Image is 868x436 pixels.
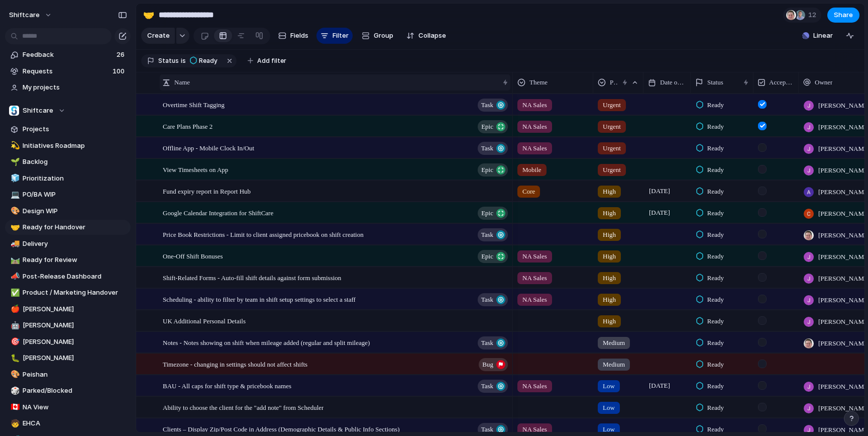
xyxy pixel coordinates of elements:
[23,190,127,200] span: PO/BA WIP
[199,56,218,65] span: Ready
[5,171,131,186] div: 🧊Prioritization
[23,173,127,184] span: Prioritization
[603,295,616,305] span: High
[603,273,616,283] span: High
[707,230,724,240] span: Ready
[603,122,621,132] span: Urgent
[5,334,131,350] a: 🎯[PERSON_NAME]
[23,50,114,60] span: Feedback
[9,206,19,216] button: 🎨
[5,220,131,235] div: 🤝Ready for Handover
[11,353,18,364] div: 🐛
[478,142,508,155] button: Task
[9,141,19,151] button: 💫
[5,367,131,382] a: 🎨Peishan
[603,360,625,370] span: Medium
[646,207,673,219] span: [DATE]
[163,228,364,240] span: Price Book Restrictions - Limit to client assigned pricebook on shift creation
[163,142,254,153] span: Offline App - Mobile Clock In/Out
[9,418,19,428] button: 🧒
[9,320,19,330] button: 🤖
[478,207,508,220] button: Epic
[5,302,131,317] a: 🍎[PERSON_NAME]
[163,207,273,218] span: Google Calendar Integration for ShiftCare
[813,31,833,41] span: Linear
[707,251,724,261] span: Ready
[478,99,508,112] button: Task
[5,154,131,169] div: 🌱Backlog
[481,141,493,155] span: Task
[163,99,225,110] span: Overtime Shift Tagging
[522,295,547,305] span: NA Sales
[707,424,724,434] span: Ready
[478,380,508,393] button: Task
[23,239,127,249] span: Delivery
[23,272,127,282] span: Post-Release Dashboard
[23,370,127,380] span: Peishan
[522,187,535,197] span: Core
[11,189,18,201] div: 💻
[603,100,621,110] span: Urgent
[478,423,508,436] button: Task
[482,358,493,372] span: Bug
[187,55,224,66] button: Ready
[158,56,179,65] span: Status
[174,77,190,88] span: Name
[603,403,615,413] span: Low
[5,236,131,251] a: 🚚Delivery
[660,77,686,88] span: Date of handover
[23,157,127,167] span: Backlog
[5,138,131,153] a: 💫Initiatives Roadmap
[522,381,547,391] span: NA Sales
[163,315,246,326] span: UK Additional Personal Details
[9,173,19,184] button: 🧊
[11,303,18,315] div: 🍎
[707,100,724,110] span: Ready
[143,8,154,22] div: 🤝
[481,98,493,112] span: Task
[9,239,19,249] button: 🚚
[23,288,127,298] span: Product / Marketing Handover
[707,208,724,218] span: Ready
[147,31,170,41] span: Create
[9,157,19,167] button: 🌱
[23,222,127,232] span: Ready for Handover
[242,54,292,68] button: Add filter
[481,163,493,177] span: Epic
[9,10,40,20] span: shiftcare
[11,140,18,151] div: 💫
[113,66,127,76] span: 100
[141,28,175,44] button: Create
[707,338,724,348] span: Ready
[5,383,131,398] a: 🎲Parked/Blocked
[23,320,127,330] span: [PERSON_NAME]
[5,204,131,219] div: 🎨Design WIP
[257,56,286,65] span: Add filter
[5,400,131,415] div: 🇨🇦NA View
[707,403,724,413] span: Ready
[5,318,131,333] div: 🤖[PERSON_NAME]
[707,381,724,391] span: Ready
[478,250,508,263] button: Epic
[5,47,131,62] a: Feedback26
[11,172,18,184] div: 🧊
[808,10,819,20] span: 12
[646,185,673,197] span: [DATE]
[117,50,127,60] span: 26
[603,251,616,261] span: High
[707,122,724,132] span: Ready
[11,205,18,217] div: 🎨
[5,416,131,431] a: 🧒EHCA
[9,288,19,298] button: ✅
[163,185,251,197] span: Fund expiry report in Report Hub
[603,208,616,218] span: High
[798,28,837,43] button: Linear
[827,8,859,23] button: Share
[9,304,19,314] button: 🍎
[23,66,110,76] span: Requests
[5,187,131,202] div: 💻PO/BA WIP
[163,358,307,370] span: Timezone - changing in settings should not affect shifts
[316,28,353,44] button: Filter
